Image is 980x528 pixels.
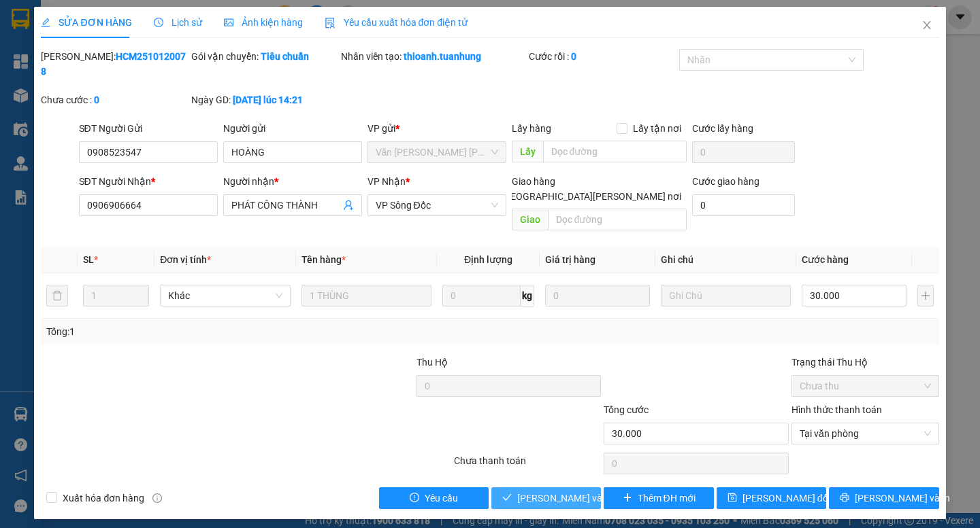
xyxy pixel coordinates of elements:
span: SỬA ĐƠN HÀNG [41,17,131,28]
div: SĐT Người Nhận [79,174,218,189]
label: Cước lấy hàng [692,123,753,134]
span: close [921,20,932,31]
span: Đơn vị tính [160,254,211,265]
div: Chưa cước : [41,92,189,107]
span: Ảnh kiện hàng [224,17,303,28]
button: plusThêm ĐH mới [604,487,713,509]
span: [PERSON_NAME] đổi [742,491,830,506]
span: Khác [168,285,282,306]
div: Tổng: 1 [46,324,379,339]
span: plus [623,493,632,504]
span: Lấy [512,141,543,162]
span: Giao hàng [512,176,555,187]
button: plus [917,285,934,306]
button: delete [46,285,68,306]
button: printer[PERSON_NAME] và In [829,487,938,509]
input: Cước lấy hàng [692,141,795,163]
span: Định lượng [464,254,512,265]
span: Lấy hàng [512,123,551,134]
span: Văn phòng Hồ Chí Minh [376,142,498,162]
div: Nhân viên tạo: [341,49,526,64]
b: 0 [571,51,576,62]
label: Hình thức thanh toán [791,404,882,415]
div: Chưa thanh toán [453,453,603,477]
span: kg [521,285,534,306]
div: [PERSON_NAME]: [41,49,189,79]
button: save[PERSON_NAME] đổi [717,487,826,509]
input: Ghi Chú [661,285,791,306]
span: check [502,493,512,504]
label: Cước giao hàng [692,176,759,187]
b: [DATE] lúc 14:21 [233,94,303,105]
div: Gói vận chuyển: [191,49,339,64]
b: Tiêu chuẩn [261,51,309,62]
span: [GEOGRAPHIC_DATA][PERSON_NAME] nơi [495,189,687,204]
input: 0 [545,285,650,306]
span: Chưa thu [800,376,931,396]
span: [PERSON_NAME] và In [855,491,950,506]
button: Close [908,7,946,45]
span: Yêu cầu [425,491,458,506]
button: exclamation-circleYêu cầu [379,487,489,509]
div: SĐT Người Gửi [79,121,218,136]
span: Thêm ĐH mới [638,491,696,506]
div: Người gửi [223,121,362,136]
input: Dọc đường [548,209,687,230]
span: edit [41,18,50,27]
span: VP Nhận [367,176,406,187]
span: picture [224,18,233,27]
span: Giao [512,209,548,230]
span: Cước hàng [802,254,849,265]
div: Ngày GD: [191,92,339,107]
input: Dọc đường [543,141,687,162]
span: user-add [343,200,354,211]
span: printer [840,493,849,504]
input: Cước giao hàng [692,194,795,216]
span: Lấy tận nơi [627,121,687,136]
span: Xuất hóa đơn hàng [57,491,150,506]
span: save [728,493,737,504]
span: Thu Hộ [416,357,448,368]
span: clock-circle [154,18,163,27]
div: Trạng thái Thu Hộ [791,355,939,370]
span: Tại văn phòng [800,423,931,444]
span: Lịch sử [154,17,202,28]
span: Yêu cầu xuất hóa đơn điện tử [325,17,468,28]
span: info-circle [152,493,162,503]
span: SL [83,254,94,265]
b: 0 [94,94,99,105]
b: thioanh.tuanhung [404,51,481,62]
span: exclamation-circle [410,493,419,504]
span: Giá trị hàng [545,254,595,265]
span: [PERSON_NAME] và [PERSON_NAME] hàng [517,491,701,506]
div: Người nhận [223,174,362,189]
div: VP gửi [367,121,506,136]
th: Ghi chú [655,247,796,273]
span: VP Sông Đốc [376,195,498,215]
input: VD: Bàn, Ghế [301,285,431,306]
button: check[PERSON_NAME] và [PERSON_NAME] hàng [491,487,601,509]
img: icon [325,18,336,29]
span: Tổng cước [604,404,649,415]
div: Cước rồi : [529,49,676,64]
span: Tên hàng [301,254,346,265]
